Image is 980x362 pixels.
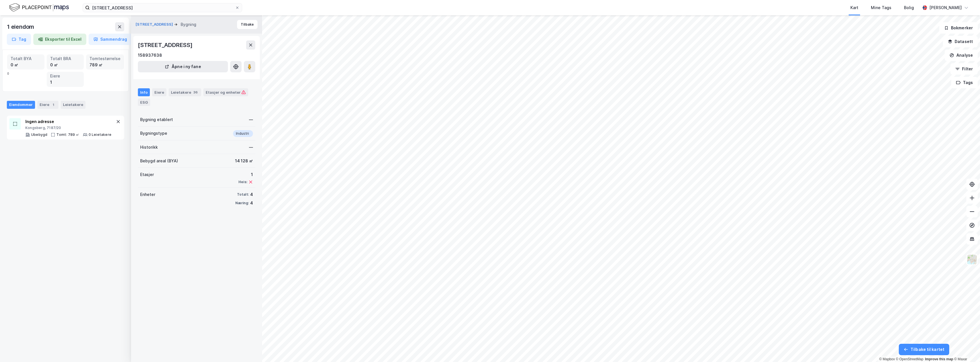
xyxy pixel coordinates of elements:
[31,132,47,137] div: Ubebygd
[89,132,111,137] div: 0 Leietakere
[33,34,86,45] button: Eksporter til Excel
[7,101,35,109] div: Eiendommer
[89,62,121,68] div: 789 ㎡
[140,171,154,178] div: Etasjer
[11,56,41,62] div: Totalt BYA
[250,200,253,206] div: 4
[89,56,121,62] div: Tomtestørrelse
[50,62,81,68] div: 0 ㎡
[140,116,173,123] div: Bygning etablert
[169,88,201,96] div: Leietakere
[871,4,891,11] div: Mine Tags
[238,180,247,184] div: Heis:
[206,90,246,95] div: Etasjer og enheter
[140,191,155,198] div: Enheter
[50,102,56,108] div: 1
[967,254,977,265] img: Z
[237,20,258,29] button: Tilbake
[939,22,978,34] button: Bokmerker
[192,89,199,95] div: 36
[950,63,978,75] button: Filter
[925,357,953,361] a: Improve this map
[140,144,158,151] div: Historikk
[37,101,58,109] div: Eiere
[90,3,235,12] input: Søk på adresse, matrikkel, gårdeiere, leietakere eller personer
[56,132,79,137] div: Tomt: 789 ㎡
[951,77,978,88] button: Tags
[9,3,69,13] img: logo.f888ab2527a4732fd821a326f86c7f29.svg
[61,101,85,109] div: Leietakere
[50,79,81,85] div: 1
[943,36,978,47] button: Datasett
[50,56,81,62] div: Totalt BRA
[7,34,31,45] button: Tag
[140,158,178,164] div: Bebygd areal (BYA)
[237,192,249,197] div: Totalt:
[140,130,167,137] div: Bygningstype
[879,357,895,361] a: Mapbox
[7,22,35,31] div: 1 eiendom
[138,40,194,50] div: [STREET_ADDRESS]
[181,21,196,28] div: Bygning
[238,171,253,178] div: 1
[249,116,253,123] div: —
[136,22,174,27] button: [STREET_ADDRESS]
[850,4,858,11] div: Kart
[235,158,253,164] div: 14 128 ㎡
[138,61,228,72] button: Åpne i ny fane
[952,335,980,362] iframe: Chat Widget
[25,118,111,125] div: Ingen adresse
[952,335,980,362] div: Kontrollprogram for chat
[929,4,962,11] div: [PERSON_NAME]
[7,54,124,87] div: 0
[899,344,949,355] button: Tilbake til kartet
[904,4,914,11] div: Bolig
[152,88,166,96] div: Eiere
[25,126,111,130] div: Kongsberg, 7187/20
[250,191,253,198] div: 4
[249,144,253,151] div: —
[138,88,150,96] div: Info
[138,99,150,106] div: ESG
[89,34,132,45] button: Sammendrag
[896,357,924,361] a: OpenStreetMap
[11,62,41,68] div: 0 ㎡
[235,201,249,205] div: Næring:
[138,52,162,59] div: 158937638
[945,50,978,61] button: Analyse
[50,73,81,79] div: Eiere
